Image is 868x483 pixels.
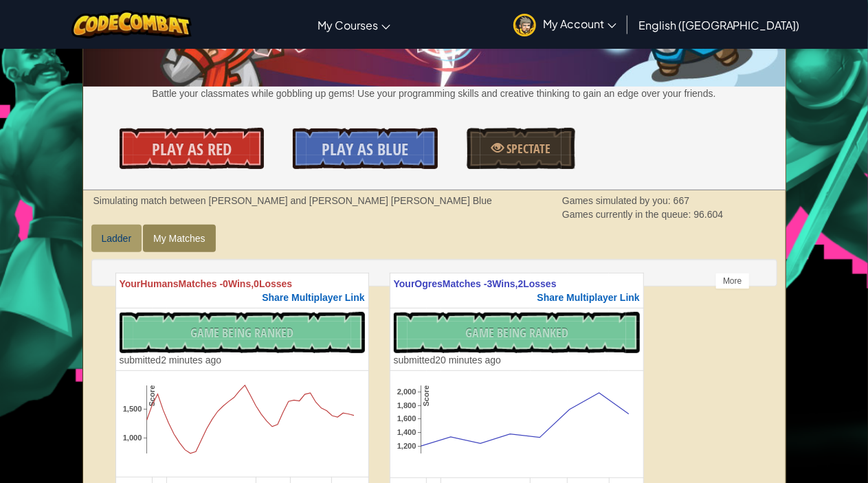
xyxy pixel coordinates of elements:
[693,209,723,220] span: 96.604
[120,353,222,367] div: 2 minutes ago
[120,355,162,366] span: submitted
[122,434,142,442] text: 1,000
[148,385,156,407] text: Score
[513,14,536,36] img: avatar
[632,6,807,43] a: English ([GEOGRAPHIC_DATA])
[259,278,292,289] span: Losses
[394,278,415,289] span: Your
[311,6,397,43] a: My Courses
[562,195,674,206] span: Games simulated by you:
[397,429,416,437] text: 1,400
[397,401,416,409] text: 1,800
[504,140,550,157] span: Spectate
[394,355,436,366] span: submitted
[322,138,409,160] span: Play As Blue
[537,292,640,303] span: Share Multiplayer Link
[543,16,616,31] span: My Account
[562,209,693,220] span: Games currently in the queue:
[143,225,215,252] a: My Matches
[179,278,223,289] span: Matches -
[674,195,689,206] span: 667
[390,273,643,308] th: Ogres 3 2
[120,278,141,289] span: Your
[262,292,364,303] span: Share Multiplayer Link
[83,87,786,100] p: Battle your classmates while gobbling up gems! Use your programming skills and creative thinking ...
[228,278,254,289] span: Wins,
[397,442,416,451] text: 1,200
[122,405,142,413] text: 1,500
[523,278,556,289] span: Losses
[394,353,501,367] div: 20 minutes ago
[467,128,575,169] a: Spectate
[318,18,378,32] span: My Courses
[91,225,142,252] a: Ladder
[443,278,487,289] span: Matches -
[397,387,416,396] text: 2,000
[397,415,416,423] text: 1,600
[492,278,518,289] span: Wins,
[71,10,192,38] img: CodeCombat logo
[715,273,749,289] div: More
[152,138,232,160] span: Play As Red
[115,273,368,308] th: Humans 0 0
[93,195,492,206] strong: Simulating match between [PERSON_NAME] and [PERSON_NAME] [PERSON_NAME] Blue
[507,3,623,46] a: My Account
[638,18,800,32] span: English ([GEOGRAPHIC_DATA])
[422,385,430,407] text: Score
